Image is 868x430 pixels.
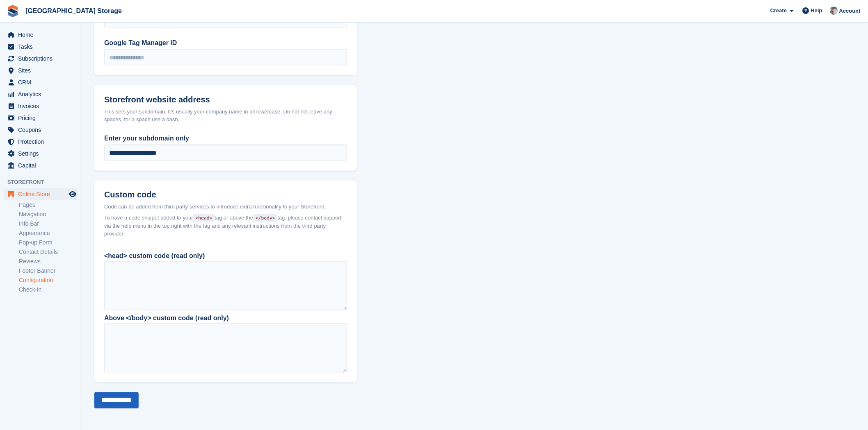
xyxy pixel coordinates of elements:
[104,214,347,238] span: To have a code snippet added to your tag or above the tag, please contact support via the help me...
[19,239,78,247] a: Pop-up Form
[18,188,67,200] span: Online Store
[19,210,78,218] a: Navigation
[253,214,277,222] code: </body>
[4,112,78,124] a: menu
[104,108,347,124] div: This sets your subdomain. It's usually your company name in all lowercase. Do not not leave any s...
[19,248,78,256] a: Contact Details
[19,276,78,284] a: Configuration
[18,53,67,64] span: Subscriptions
[104,134,347,143] label: Enter your subdomain only
[7,5,19,17] img: stora-icon-8386f47178a22dfd0bd8f6a31ec36ba5ce8667c1dd55bd0f319d3a0aa187defe.svg
[4,100,78,112] a: menu
[7,178,82,186] span: Storefront
[811,7,822,15] span: Help
[18,77,67,88] span: CRM
[4,188,78,200] a: menu
[830,7,838,15] img: Will Strivens
[18,65,67,76] span: Sites
[104,190,347,200] h2: Custom code
[104,251,347,261] div: <head> custom code (read only)
[19,267,78,275] a: Footer Banner
[4,124,78,136] a: menu
[4,88,78,100] a: menu
[4,77,78,88] a: menu
[4,41,78,52] a: menu
[18,100,67,112] span: Invoices
[839,7,861,15] span: Account
[770,7,787,15] span: Create
[104,203,347,211] div: Code can be added from third party services to introduce extra functionality to your Storefront.
[19,258,78,265] a: Reviews
[18,88,67,100] span: Analytics
[4,160,78,171] a: menu
[68,189,78,199] a: Preview store
[18,136,67,147] span: Protection
[104,314,347,324] div: Above </body> custom code (read only)
[4,148,78,159] a: menu
[19,220,78,228] a: Info Bar
[4,136,78,147] a: menu
[193,214,215,222] code: <head>
[4,53,78,64] a: menu
[22,4,125,18] a: [GEOGRAPHIC_DATA] Storage
[4,29,78,41] a: menu
[104,38,347,48] label: Google Tag Manager ID
[18,29,67,41] span: Home
[104,95,347,104] h2: Storefront website address
[19,286,78,294] a: Check-in
[18,124,67,136] span: Coupons
[18,112,67,124] span: Pricing
[18,41,67,52] span: Tasks
[19,201,78,209] a: Pages
[4,65,78,76] a: menu
[19,229,78,237] a: Appearance
[18,148,67,159] span: Settings
[18,160,67,171] span: Capital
